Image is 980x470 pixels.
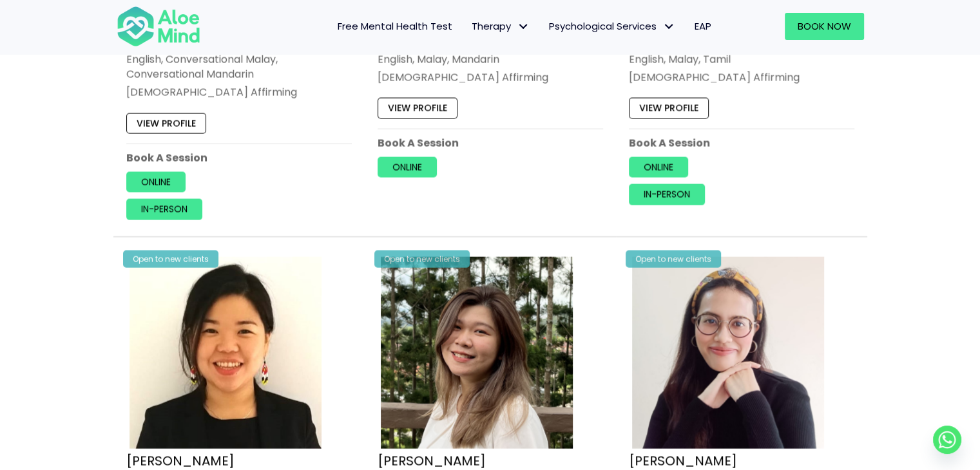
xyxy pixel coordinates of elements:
[462,13,539,40] a: TherapyTherapy: submenu
[629,71,854,86] div: [DEMOGRAPHIC_DATA] Affirming
[539,13,685,40] a: Psychological ServicesPsychological Services: submenu
[126,113,206,134] a: View profile
[378,52,603,67] p: English, Malay, Mandarin
[381,257,573,449] img: Kelly Clinical Psychologist
[123,250,218,268] div: Open to new clients
[660,17,678,36] span: Psychological Services: submenu
[378,71,603,86] div: [DEMOGRAPHIC_DATA] Affirming
[126,200,202,220] a: In-person
[629,185,705,205] a: In-person
[328,13,462,40] a: Free Mental Health Test
[632,257,824,449] img: Therapist Photo Update
[933,426,961,454] a: Whatsapp
[785,13,864,40] a: Book Now
[126,52,352,82] p: English, Conversational Malay, Conversational Mandarin
[378,157,437,178] a: Online
[472,19,530,33] span: Therapy
[130,257,322,449] img: Karen Counsellor
[374,250,470,268] div: Open to new clients
[217,13,721,40] nav: Menu
[626,250,721,268] div: Open to new clients
[629,452,737,470] a: [PERSON_NAME]
[378,136,603,151] p: Book A Session
[685,13,721,40] a: EAP
[126,86,352,100] div: [DEMOGRAPHIC_DATA] Affirming
[629,136,854,151] p: Book A Session
[629,99,709,119] a: View profile
[798,19,851,33] span: Book Now
[378,452,486,470] a: [PERSON_NAME]
[338,19,452,33] span: Free Mental Health Test
[126,452,235,470] a: [PERSON_NAME]
[117,5,200,48] img: Aloe mind Logo
[629,52,854,67] p: English, Malay, Tamil
[549,19,675,33] span: Psychological Services
[126,172,186,193] a: Online
[629,157,688,178] a: Online
[126,151,352,165] p: Book A Session
[378,99,457,119] a: View profile
[514,17,533,36] span: Therapy: submenu
[695,19,711,33] span: EAP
